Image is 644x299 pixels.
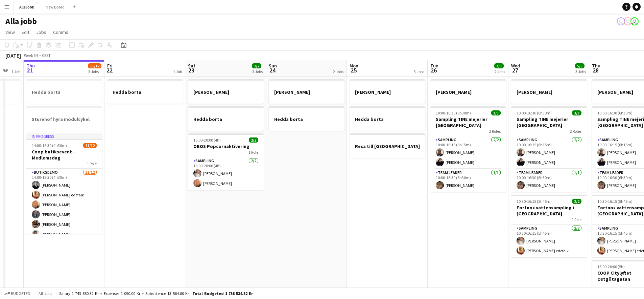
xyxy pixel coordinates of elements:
app-user-avatar: Stina Dahl [617,17,625,25]
app-user-avatar: Emil Hasselberg [624,17,632,25]
a: View [3,28,18,37]
a: Jobs [33,28,49,37]
span: All jobs [37,291,53,296]
span: Comms [53,29,68,35]
button: Alla jobb [14,0,40,14]
span: Total Budgeted 1 758 534.32 kr [192,291,253,296]
h1: Alla jobb [5,16,37,26]
a: Edit [19,28,32,37]
span: Week 34 [22,53,39,58]
button: Budgeted [3,290,31,297]
div: CEST [42,53,51,58]
a: Comms [50,28,71,37]
button: New Board [40,0,70,14]
span: Budgeted [11,291,30,296]
div: [DATE] [5,52,21,59]
app-user-avatar: August Löfgren [630,17,639,25]
span: Jobs [36,29,46,35]
span: Edit [22,29,29,35]
span: View [5,29,15,35]
div: Salary 1 743 880.32 kr + Expenses 1 090.00 kr + Subsistence 13 564.00 kr = [59,291,253,296]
